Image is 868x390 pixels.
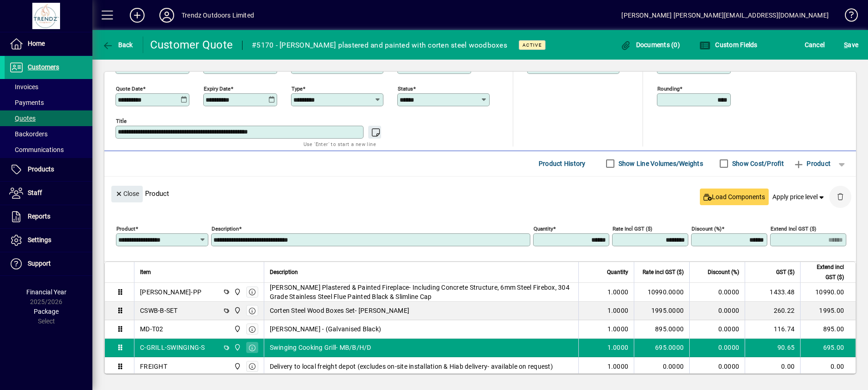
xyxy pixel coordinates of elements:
[5,158,92,181] a: Products
[115,186,139,201] span: Close
[800,320,856,339] td: 895.00
[270,283,573,301] span: [PERSON_NAME] Plastered & Painted Fireplace- Including Concrete Structure, 6mm Steel Firebox, 304...
[640,343,684,352] div: 695.0000
[28,236,51,244] span: Settings
[231,342,242,353] span: New Plymouth
[745,339,800,357] td: 90.65
[270,306,410,315] span: Corten Steel Wood Boxes Set- [PERSON_NAME]
[800,283,856,302] td: 10990.00
[789,155,835,172] button: Product
[9,130,48,138] span: Backorders
[9,99,44,106] span: Payments
[800,302,856,320] td: 1995.00
[28,260,51,267] span: Support
[745,302,800,320] td: 260.22
[800,339,856,357] td: 695.00
[28,165,54,173] span: Products
[5,252,92,275] a: Support
[534,225,553,232] mat-label: Quantity
[28,63,59,71] span: Customers
[802,37,827,53] button: Cancel
[617,159,703,168] label: Show Line Volumes/Weights
[640,324,684,334] div: 895.0000
[522,42,542,48] span: Active
[140,287,201,297] div: [PERSON_NAME]-PP
[26,288,67,296] span: Financial Year
[844,41,848,49] span: S
[28,213,50,220] span: Reports
[9,115,36,122] span: Quotes
[700,189,769,205] button: Load Components
[769,189,830,205] button: Apply price level
[9,83,38,91] span: Invoices
[829,192,851,201] app-page-header-button: Delete
[5,110,92,126] a: Quotes
[844,37,858,52] span: ave
[116,117,127,124] mat-label: Title
[140,362,167,371] div: FREIGHT
[5,32,92,55] a: Home
[772,192,826,202] span: Apply price level
[270,324,382,334] span: [PERSON_NAME] - (Galvanised Black)
[252,38,507,53] div: #5170 - [PERSON_NAME] plastered and painted with corten steel woodboxes
[793,156,831,171] span: Product
[699,41,758,49] span: Custom Fields
[704,192,765,202] span: Load Components
[607,343,629,352] span: 1.0000
[5,95,92,110] a: Payments
[613,225,652,232] mat-label: Rate incl GST ($)
[607,306,629,315] span: 1.0000
[140,267,151,277] span: Item
[5,79,92,95] a: Invoices
[640,287,684,297] div: 10990.0000
[116,85,143,91] mat-label: Quote date
[838,2,856,32] a: Knowledge Base
[657,85,680,91] mat-label: Rounding
[697,37,760,53] button: Custom Fields
[102,41,133,49] span: Back
[28,189,42,196] span: Staff
[643,267,684,277] span: Rate incl GST ($)
[212,225,239,232] mat-label: Description
[140,306,178,315] div: CSWB-B-SET
[708,267,739,277] span: Discount (%)
[34,308,59,315] span: Package
[270,343,371,352] span: Swinging Cooking Grill- MB/B/H/D
[640,362,684,371] div: 0.0000
[776,267,795,277] span: GST ($)
[9,146,64,153] span: Communications
[539,156,586,171] span: Product History
[730,159,784,168] label: Show Cost/Profit
[806,262,844,282] span: Extend incl GST ($)
[689,357,745,376] td: 0.0000
[607,267,628,277] span: Quantity
[618,37,682,53] button: Documents (0)
[745,320,800,339] td: 116.74
[745,357,800,376] td: 0.00
[745,283,800,302] td: 1433.48
[621,8,829,23] div: [PERSON_NAME] [PERSON_NAME][EMAIL_ADDRESS][DOMAIN_NAME]
[805,37,825,52] span: Cancel
[109,189,145,197] app-page-header-button: Close
[689,320,745,339] td: 0.0000
[398,85,413,91] mat-label: Status
[607,287,629,297] span: 1.0000
[829,186,851,208] button: Delete
[689,339,745,357] td: 0.0000
[771,225,816,232] mat-label: Extend incl GST ($)
[122,7,152,24] button: Add
[842,37,861,53] button: Save
[291,85,303,91] mat-label: Type
[5,229,92,252] a: Settings
[607,324,629,334] span: 1.0000
[800,357,856,376] td: 0.00
[689,283,745,302] td: 0.0000
[152,7,182,24] button: Profile
[231,324,242,334] span: New Plymouth
[640,306,684,315] div: 1995.0000
[111,186,143,202] button: Close
[182,8,254,23] div: Trendz Outdoors Limited
[231,305,242,316] span: New Plymouth
[692,225,722,232] mat-label: Discount (%)
[140,324,164,334] div: MD-T02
